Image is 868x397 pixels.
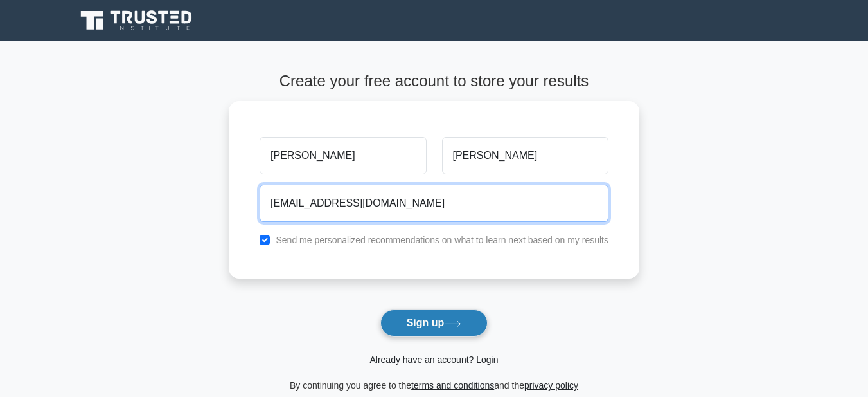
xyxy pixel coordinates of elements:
button: Sign up [380,309,488,337]
input: Last name [442,137,608,174]
a: Already have an account? Login [369,355,498,365]
input: First name [260,137,426,174]
input: Email [260,185,608,222]
a: privacy policy [524,380,578,391]
div: By continuing you agree to the and the [221,378,647,393]
h4: Create your free account to store your results [229,72,639,91]
label: Send me personalized recommendations on what to learn next based on my results [276,235,608,245]
a: terms and conditions [411,380,494,391]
